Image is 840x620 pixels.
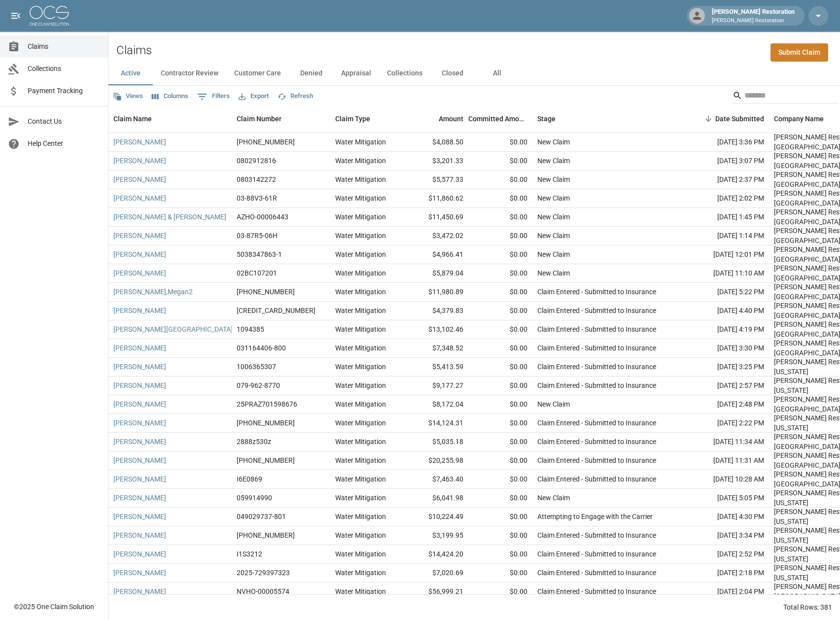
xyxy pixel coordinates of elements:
[113,437,166,447] a: [PERSON_NAME]
[708,7,799,25] div: [PERSON_NAME] Restoration
[439,105,463,133] div: Amount
[404,171,468,189] div: $5,577.33
[335,249,386,259] div: Water Mitigation
[404,320,468,339] div: $13,102.46
[680,508,769,526] div: [DATE] 4:30 PM
[680,489,769,508] div: [DATE] 5:05 PM
[468,339,532,358] div: $0.00
[116,43,152,58] h2: Claims
[237,231,278,241] div: 03-87R5-06H
[404,508,468,526] div: $10,224.49
[680,358,769,377] div: [DATE] 3:25 PM
[237,493,272,503] div: 059914990
[236,89,271,104] button: Export
[113,418,166,428] a: [PERSON_NAME]
[113,362,166,372] a: [PERSON_NAME]
[113,399,166,409] a: [PERSON_NAME]
[680,152,769,171] div: [DATE] 3:07 PM
[335,306,386,315] div: Water Mitigation
[468,489,532,508] div: $0.00
[712,17,795,25] p: [PERSON_NAME] Restoration
[404,433,468,451] div: $5,035.18
[537,174,570,184] div: New Claim
[113,105,152,133] div: Claim Name
[404,189,468,208] div: $11,860.62
[537,249,570,259] div: New Claim
[108,62,840,85] div: dynamic tabs
[28,64,100,74] span: Collections
[379,62,430,85] button: Collections
[275,89,315,104] button: Refresh
[537,380,656,390] div: Claim Entered - Submitted to Insurance
[335,493,386,503] div: Water Mitigation
[237,174,276,184] div: 0803142272
[680,564,769,583] div: [DATE] 2:18 PM
[108,62,153,85] button: Active
[468,564,532,583] div: $0.00
[237,418,295,428] div: 300-0473047-2025
[335,380,386,390] div: Water Mitigation
[468,208,532,227] div: $0.00
[113,343,166,353] a: [PERSON_NAME]
[335,174,386,184] div: Water Mitigation
[468,470,532,489] div: $0.00
[537,137,570,147] div: New Claim
[404,470,468,489] div: $7,463.40
[28,116,100,127] span: Contact Us
[335,437,386,447] div: Water Mitigation
[537,418,656,428] div: Claim Entered - Submitted to Insurance
[680,264,769,283] div: [DATE] 11:10 AM
[232,105,330,133] div: Claim Number
[404,377,468,395] div: $9,177.27
[537,212,570,222] div: New Claim
[335,362,386,372] div: Water Mitigation
[468,105,527,133] div: Committed Amount
[6,6,26,26] button: open drawer
[237,249,282,259] div: 5038347863-1
[680,395,769,414] div: [DATE] 2:48 PM
[537,399,570,409] div: New Claim
[113,306,166,315] a: [PERSON_NAME]
[404,302,468,320] div: $4,379.83
[113,512,166,521] a: [PERSON_NAME]
[335,156,386,166] div: Water Mitigation
[537,231,570,241] div: New Claim
[237,306,315,315] div: 300-0469529-2025
[680,545,769,564] div: [DATE] 2:52 PM
[335,530,386,540] div: Water Mitigation
[237,212,288,222] div: AZHO-00006443
[237,362,276,372] div: 1006365307
[237,530,295,540] div: 01-009-151490
[113,586,166,596] a: [PERSON_NAME]
[404,564,468,583] div: $7,020.69
[680,470,769,489] div: [DATE] 10:28 AM
[335,137,386,147] div: Water Mitigation
[237,399,297,409] div: 25PRAZ701598676
[404,395,468,414] div: $8,172.04
[774,105,824,133] div: Company Name
[113,156,166,166] a: [PERSON_NAME]
[335,586,386,596] div: Water Mitigation
[404,545,468,564] div: $14,424.20
[113,493,166,503] a: [PERSON_NAME]
[110,89,145,104] button: Views
[537,105,556,133] div: Stage
[404,105,468,133] div: Amount
[113,174,166,184] a: [PERSON_NAME]
[404,152,468,171] div: $3,201.33
[404,264,468,283] div: $5,879.04
[237,549,262,559] div: I1S3212
[113,455,166,465] a: [PERSON_NAME]
[537,156,570,166] div: New Claim
[404,339,468,358] div: $7,348.52
[468,133,532,152] div: $0.00
[237,512,286,521] div: 049029737-801
[113,474,166,484] a: [PERSON_NAME]
[468,414,532,433] div: $0.00
[404,489,468,508] div: $6,041.98
[537,306,656,315] div: Claim Entered - Submitted to Insurance
[113,530,166,540] a: [PERSON_NAME]
[468,377,532,395] div: $0.00
[783,602,832,612] div: Total Rows: 381
[333,62,379,85] button: Appraisal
